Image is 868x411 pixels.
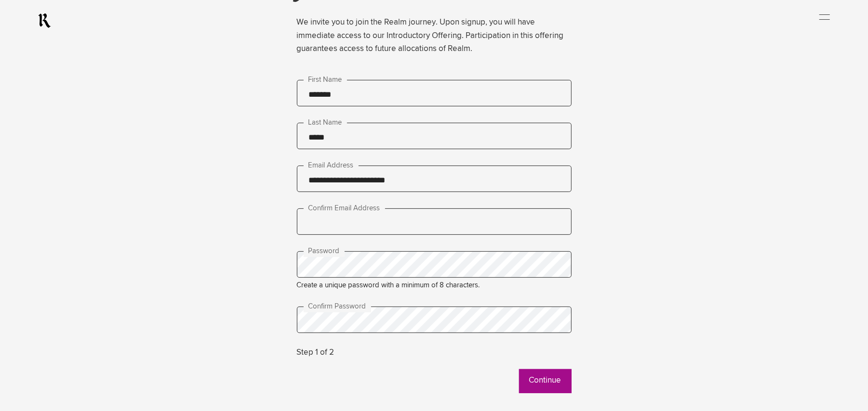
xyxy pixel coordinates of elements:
label: First Name [304,74,347,86]
label: Confirm Email Address [304,203,385,214]
a: RealmCellars [38,13,51,28]
label: Password [304,245,345,257]
a: Continue [519,369,572,393]
label: Confirm Password [304,301,371,312]
div: Create a unique password with a minimum of 8 characters. [297,281,572,290]
label: Email Address [304,160,359,171]
label: Last Name [304,117,347,128]
span: Step 1 of 2 [297,346,572,359]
